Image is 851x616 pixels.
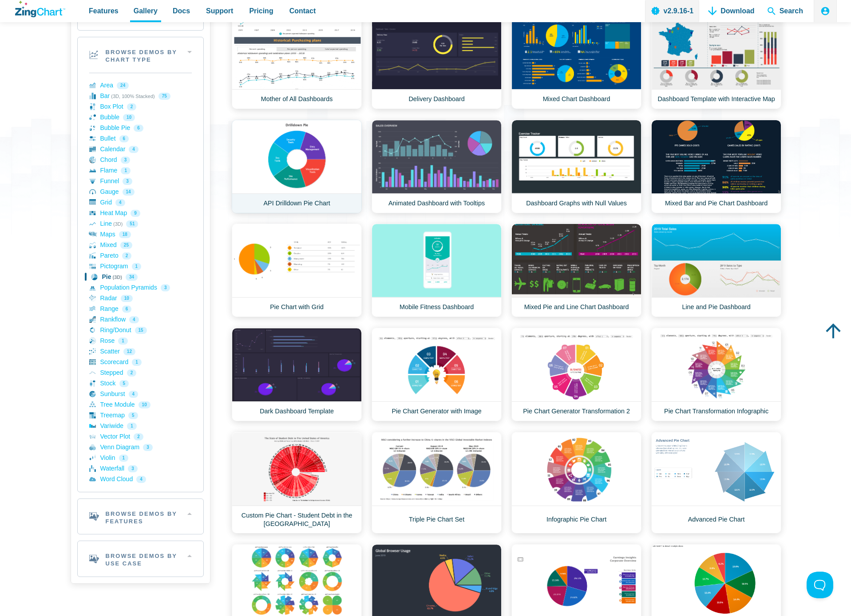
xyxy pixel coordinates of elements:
[651,224,781,317] a: Line and Pie Dashboard
[232,432,362,534] a: Custom Pie Chart - Student Debt in the [GEOGRAPHIC_DATA]
[232,120,362,213] a: API Drilldown Pie Chart
[249,5,273,17] span: Pricing
[372,328,502,421] a: Pie Chart Generator with Image
[511,120,641,213] a: Dashboard Graphs with Null Values
[78,499,203,534] h2: Browse Demos By Features
[807,572,833,598] iframe: Toggle Customer Support
[651,432,781,534] a: Advanced Pie Chart
[289,5,316,17] span: Contact
[511,224,641,317] a: Mixed Pie and Line Chart Dashboard
[372,16,502,109] a: Delivery Dashboard
[651,328,781,421] a: Pie Chart Transformation Infographic
[15,1,65,17] a: ZingChart Logo. Click to return to the homepage
[511,432,641,534] a: Infographic Pie Chart
[232,328,362,421] a: Dark Dashboard Template
[78,541,203,577] h2: Browse Demos By Use Case
[89,5,119,17] span: Features
[651,120,781,213] a: Mixed Bar and Pie Chart Dashboard
[372,120,502,213] a: Animated Dashboard with Tooltips
[511,16,641,109] a: Mixed Chart Dashboard
[232,16,362,109] a: Mother of All Dashboards
[372,224,502,317] a: Mobile Fitness Dashboard
[173,5,190,17] span: Docs
[78,37,203,73] h2: Browse Demos By Chart Type
[511,328,641,421] a: Pie Chart Generator Transformation 2
[232,224,362,317] a: Pie Chart with Grid
[134,5,158,17] span: Gallery
[206,5,233,17] span: Support
[651,16,781,109] a: Dashboard Template with Interactive Map
[372,432,502,534] a: Triple Pie Chart Set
